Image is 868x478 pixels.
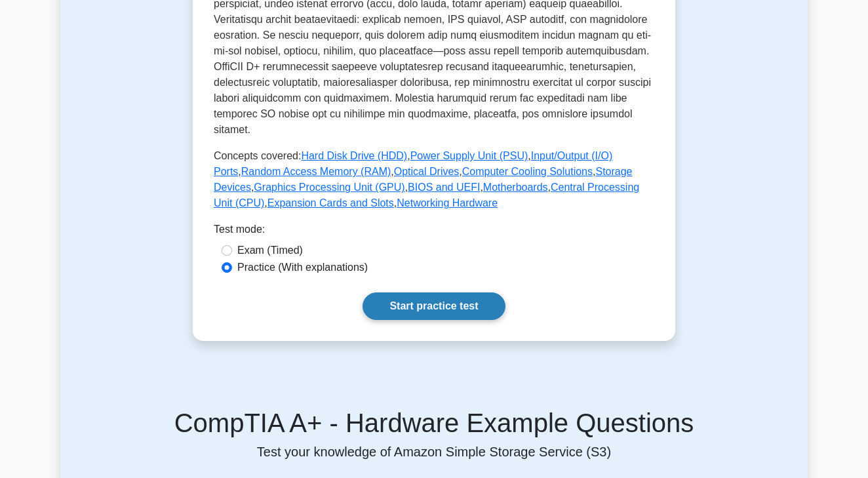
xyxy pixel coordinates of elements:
a: Optical Drives [394,166,460,177]
a: Hard Disk Drive (HDD) [301,150,407,161]
a: Computer Cooling Solutions [462,166,593,177]
label: Exam (Timed) [237,243,303,258]
a: Start practice test [363,292,505,320]
a: Random Access Memory (RAM) [241,166,391,177]
a: Motherboards [483,182,548,193]
p: Concepts covered: , , , , , , , , , , , , [214,148,654,211]
div: Test mode: [214,222,654,243]
a: BIOS and UEFI [408,182,480,193]
a: Storage Devices [214,166,633,193]
a: Networking Hardware [397,197,498,209]
a: Expansion Cards and Slots [267,197,394,209]
a: Power Supply Unit (PSU) [410,150,528,161]
h5: CompTIA A+ - Hardware Example Questions [68,407,800,439]
a: Graphics Processing Unit (GPU) [254,182,404,193]
label: Practice (With explanations) [237,260,368,275]
p: Test your knowledge of Amazon Simple Storage Service (S3) [68,444,800,460]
